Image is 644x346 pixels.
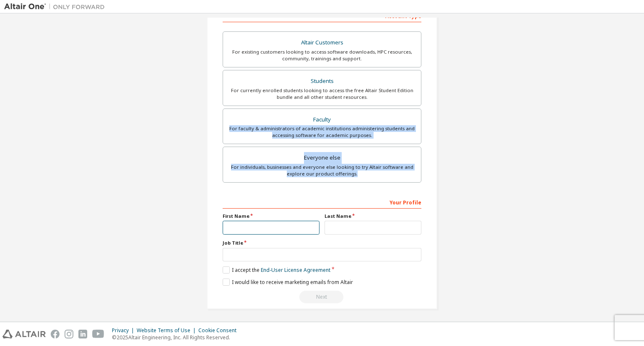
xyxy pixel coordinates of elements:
[228,49,416,62] div: For existing customers looking to access software downloads, HPC resources, community, trainings ...
[112,327,137,334] div: Privacy
[223,240,421,246] label: Job Title
[228,75,416,87] div: Students
[137,327,198,334] div: Website Terms of Use
[51,330,60,338] img: facebook.svg
[228,37,416,49] div: Altair Customers
[223,213,319,219] label: First Name
[223,291,421,303] div: Read and acccept EULA to continue
[228,125,416,139] div: For faculty & administrators of academic institutions administering students and accessing softwa...
[78,330,87,338] img: linkedin.svg
[228,164,416,177] div: For individuals, businesses and everyone else looking to try Altair software and explore our prod...
[223,279,353,286] label: I would like to receive marketing emails from Altair
[4,3,109,11] img: Altair One
[228,87,416,101] div: For currently enrolled students looking to access the free Altair Student Edition bundle and all ...
[198,327,241,334] div: Cookie Consent
[228,152,416,164] div: Everyone else
[223,195,421,209] div: Your Profile
[223,266,330,274] label: I accept the
[261,266,330,274] a: End-User License Agreement
[3,330,46,338] img: altair_logo.svg
[325,213,421,219] label: Last Name
[112,334,241,341] p: © 2025 Altair Engineering, Inc. All Rights Reserved.
[92,330,104,338] img: youtube.svg
[65,330,73,338] img: instagram.svg
[228,114,416,126] div: Faculty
